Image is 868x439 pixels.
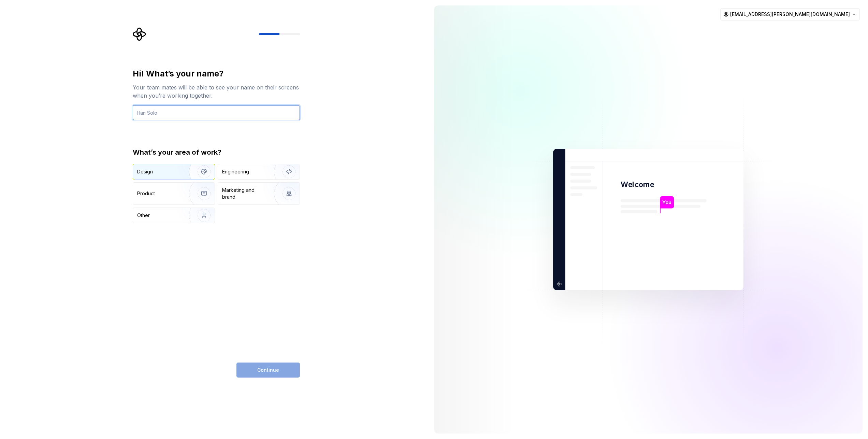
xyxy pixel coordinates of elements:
span: [EMAIL_ADDRESS][PERSON_NAME][DOMAIN_NAME] [730,11,850,18]
div: Design [137,168,153,175]
div: Engineering [222,168,249,175]
p: You [662,199,671,206]
div: Other [137,212,150,219]
p: Welcome [621,180,654,189]
div: Marketing and brand [222,187,268,200]
svg: Supernova Logo [133,27,146,41]
input: Han Solo [133,105,300,120]
div: Product [137,190,155,197]
button: [EMAIL_ADDRESS][PERSON_NAME][DOMAIN_NAME] [720,8,860,20]
div: Your team mates will be able to see your name on their screens when you’re working together. [133,83,300,100]
div: What’s your area of work? [133,147,300,157]
div: Hi! What’s your name? [133,68,300,79]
